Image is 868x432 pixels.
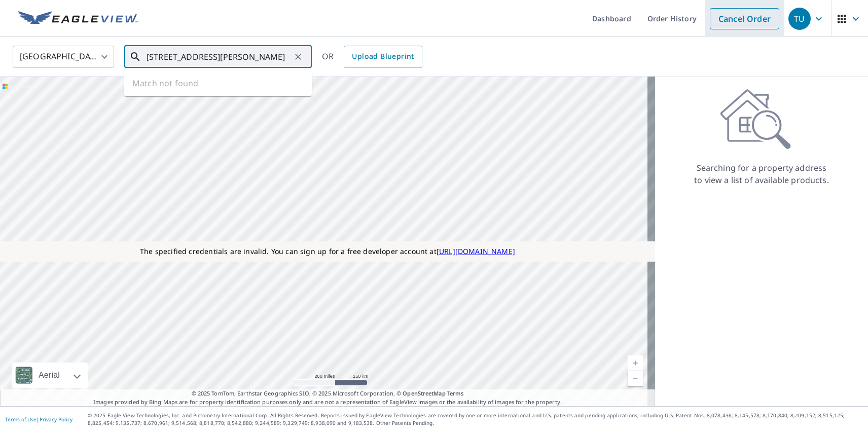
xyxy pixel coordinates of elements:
div: OR [322,46,422,68]
a: Current Level 5, Zoom Out [628,371,643,386]
div: TU [788,8,811,30]
div: [GEOGRAPHIC_DATA] [13,43,114,71]
a: [URL][DOMAIN_NAME] [437,246,515,256]
a: Upload Blueprint [344,46,422,68]
img: EV Logo [18,11,138,26]
button: Clear [291,50,305,64]
p: © 2025 Eagle View Technologies, Inc. and Pictometry International Corp. All Rights Reserved. Repo... [88,412,863,427]
span: © 2025 TomTom, Earthstar Geographics SIO, © 2025 Microsoft Corporation, © [192,389,464,398]
div: Aerial [12,363,88,388]
input: Search by address or latitude-longitude [147,43,291,71]
a: Privacy Policy [40,416,73,423]
a: OpenStreetMap [403,389,445,397]
a: Cancel Order [710,8,779,29]
a: Current Level 5, Zoom In [628,355,643,371]
div: Aerial [35,363,63,388]
p: | [5,416,73,422]
a: Terms of Use [5,416,37,423]
span: Upload Blueprint [352,50,414,63]
a: Terms [447,389,464,397]
p: Searching for a property address to view a list of available products. [694,162,829,186]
